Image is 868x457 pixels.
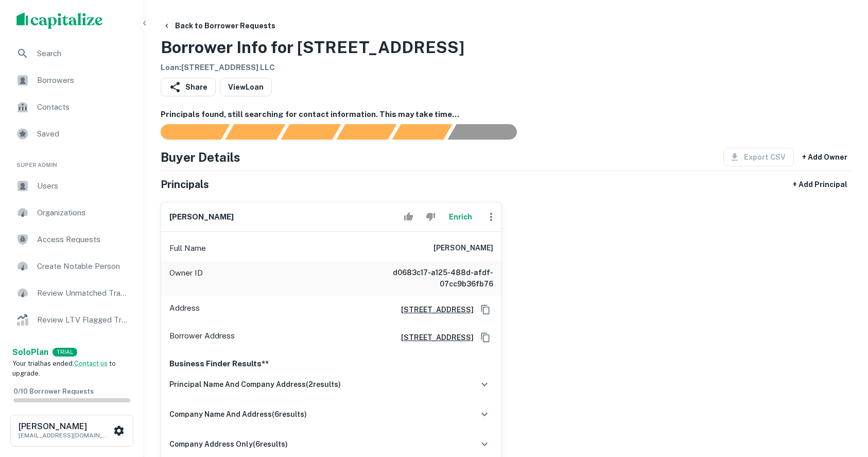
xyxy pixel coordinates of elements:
a: Search [8,41,135,66]
p: Address [169,302,200,317]
h3: Borrower Info for [STREET_ADDRESS] [161,35,464,60]
button: + Add Owner [798,148,852,166]
a: [STREET_ADDRESS] [393,304,474,315]
span: 0 / 10 Borrower Requests [13,387,94,395]
h6: [PERSON_NAME] [433,242,493,255]
h6: [PERSON_NAME] [19,422,111,431]
div: AI fulfillment process complete. [448,124,529,140]
h6: principal name and company address ( 2 results) [169,379,341,390]
span: Organizations [37,207,129,219]
strong: Solo Plan [12,347,48,357]
h6: [PERSON_NAME] [169,211,234,223]
a: Contacts [8,95,135,120]
p: Owner ID [169,267,203,290]
div: Documents found, AI parsing details... [281,124,341,140]
p: Full Name [169,242,206,255]
button: Copy Address [478,330,493,345]
div: TRIAL [53,348,77,357]
a: Access Requests [8,227,135,252]
span: Create Notable Person [37,260,129,273]
button: + Add Principal [789,175,852,194]
h6: company address only ( 6 results) [169,438,288,450]
span: Review Unmatched Transactions [37,287,129,299]
h5: Principals [161,177,209,192]
span: Your trial has ended. to upgrade. [12,360,116,378]
span: Review LTV Flagged Transactions [37,314,129,326]
a: [STREET_ADDRESS] [393,332,474,343]
a: Review Unmatched Transactions [8,281,135,306]
h4: Buyer Details [161,148,240,166]
button: Enrich [444,207,477,227]
a: Create Notable Person [8,254,135,279]
div: Sending borrower request to AI... [148,124,225,140]
a: Organizations [8,200,135,225]
a: Users [8,174,135,198]
button: Share [161,78,216,96]
span: Borrowers [37,74,129,87]
li: Super Admin [8,148,135,174]
button: Back to Borrower Requests [159,16,280,35]
button: [PERSON_NAME][EMAIL_ADDRESS][DOMAIN_NAME] [10,415,133,447]
p: [EMAIL_ADDRESS][DOMAIN_NAME] [19,431,111,440]
span: Contacts [37,101,129,113]
span: Search [37,47,129,60]
a: SoloPlan [12,346,48,359]
button: Accept [400,207,418,227]
img: capitalize-logo.png [16,12,103,29]
a: Contact us [74,360,108,367]
p: Borrower Address [169,330,235,345]
span: Users [37,180,129,192]
button: Copy Address [478,302,493,317]
a: Borrowers [8,68,135,93]
span: Access Requests [37,233,129,246]
a: ViewLoan [220,78,272,96]
h6: Principals found, still searching for contact information. This may take time... [161,109,852,121]
a: Lender Admin View [8,334,135,359]
span: Saved [37,128,129,140]
p: Business Finder Results** [169,358,493,370]
h6: d0683c17-a125-488d-afdf-07cc9b36fb76 [370,267,493,290]
h6: company name and address ( 6 results) [169,409,307,420]
h6: Loan : [STREET_ADDRESS] LLC [161,62,464,74]
div: Your request is received and processing... [225,124,285,140]
button: Reject [422,207,440,227]
a: Review LTV Flagged Transactions [8,308,135,332]
a: Saved [8,122,135,146]
div: Principals found, AI now looking for contact information... [336,124,396,140]
div: Principals found, still searching for contact information. This may take time... [392,124,452,140]
iframe: Chat Widget [817,375,868,424]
